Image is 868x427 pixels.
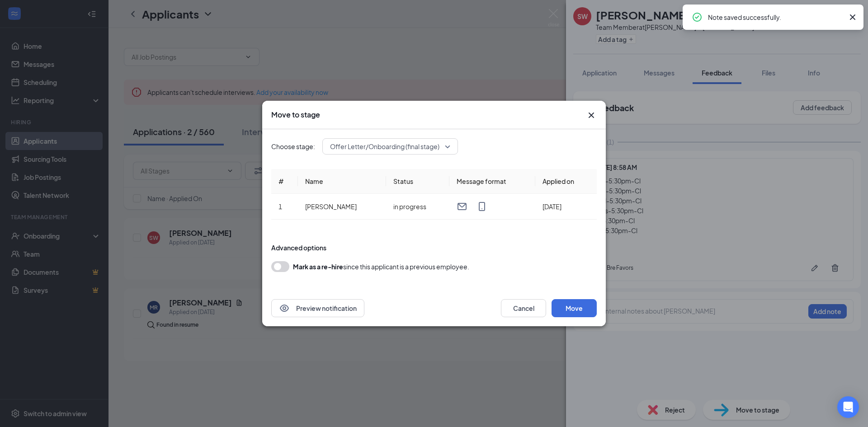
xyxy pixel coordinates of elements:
[293,263,343,271] b: Mark as a re-hire
[271,141,315,151] span: Choose stage:
[449,169,535,194] th: Message format
[552,299,597,317] button: Move
[476,201,487,212] svg: MobileSms
[298,194,386,220] td: [PERSON_NAME]
[535,194,597,220] td: [DATE]
[586,110,597,121] svg: Cross
[330,140,439,153] span: Offer Letter/Onboarding (final stage)
[293,261,469,272] div: since this applicant is a previous employee.
[586,110,597,121] button: Close
[298,169,386,194] th: Name
[386,194,449,220] td: in progress
[386,169,449,194] th: Status
[692,12,703,23] svg: CheckmarkCircle
[279,303,290,314] svg: Eye
[271,243,597,252] div: Advanced options
[271,110,320,120] h3: Move to stage
[535,169,597,194] th: Applied on
[501,299,546,317] button: Cancel
[708,12,844,23] div: Note saved successfully.
[457,201,467,212] svg: Email
[271,169,298,194] th: #
[278,202,282,211] span: 1
[837,396,859,418] div: Open Intercom Messenger
[847,12,858,23] svg: Cross
[271,299,364,317] button: EyePreview notification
